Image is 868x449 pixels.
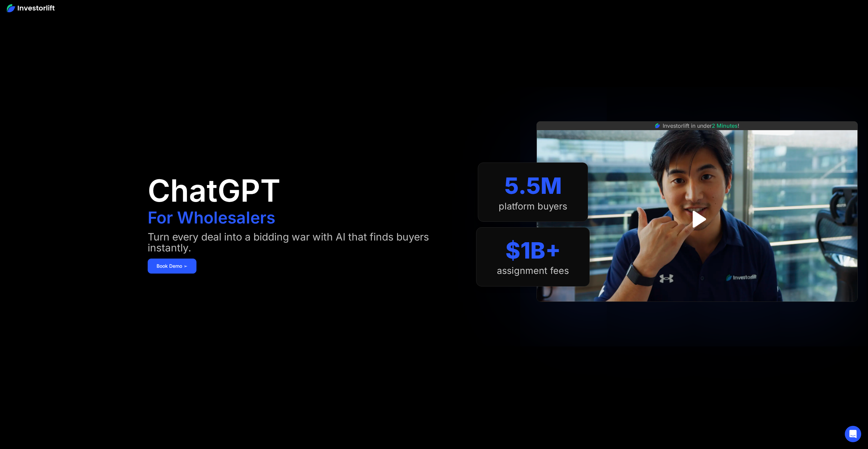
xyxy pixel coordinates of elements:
div: assignment fees [497,265,569,276]
h1: For Wholesalers [148,210,275,226]
a: Book Demo ➢ [148,259,196,274]
div: $1B+ [505,237,561,264]
div: Open Intercom Messenger [845,426,861,442]
div: 5.5M [504,172,562,199]
div: Investorlift in under ! [663,122,739,130]
h1: ChatGPT [148,175,280,206]
div: platform buyers [499,201,567,212]
a: open lightbox [682,204,712,234]
iframe: Customer reviews powered by Trustpilot [646,305,748,313]
div: Turn every deal into a bidding war with AI that finds buyers instantly. [148,231,463,253]
span: 2 Minutes [712,122,738,129]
